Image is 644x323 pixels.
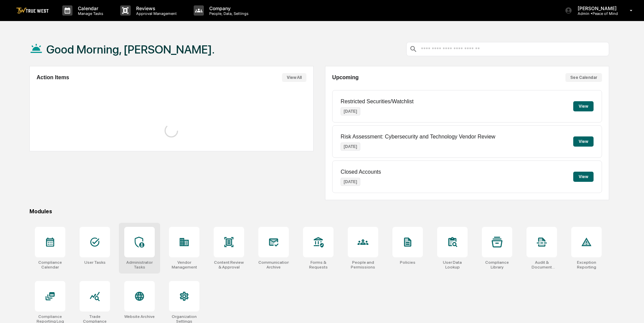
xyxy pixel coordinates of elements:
[204,5,252,11] p: Company
[258,260,289,270] div: Communications Archive
[214,260,244,270] div: Content Review & Approval
[35,260,65,270] div: Compliance Calendar
[341,134,495,140] p: Risk Assessment: Cybersecurity and Technology Vendor Review
[332,74,359,81] h2: Upcoming
[400,260,415,265] div: Policies
[124,314,155,319] div: Website Archive
[341,178,360,186] p: [DATE]
[527,260,557,270] div: Audit & Document Logs
[131,11,180,16] p: Approval Management
[573,101,594,111] button: View
[282,73,306,82] button: View All
[84,260,106,265] div: User Tasks
[437,260,468,270] div: User Data Lookup
[46,43,215,56] h1: Good Morning, [PERSON_NAME].
[124,260,155,270] div: Administrator Tasks
[131,5,180,11] p: Reviews
[572,5,620,11] p: [PERSON_NAME]
[341,143,360,151] p: [DATE]
[169,260,199,270] div: Vendor Management
[72,5,107,11] p: Calendar
[16,7,49,14] img: logo
[573,172,594,182] button: View
[341,107,360,115] p: [DATE]
[565,73,602,82] button: See Calendar
[341,169,381,175] p: Closed Accounts
[37,74,69,81] h2: Action Items
[29,208,609,215] div: Modules
[573,136,594,147] button: View
[572,11,620,16] p: Admin • Peace of Mind
[303,260,334,270] div: Forms & Requests
[482,260,512,270] div: Compliance Library
[571,260,602,270] div: Exception Reporting
[72,11,107,16] p: Manage Tasks
[341,99,413,105] p: Restricted Securities/Watchlist
[348,260,378,270] div: People and Permissions
[204,11,252,16] p: People, Data, Settings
